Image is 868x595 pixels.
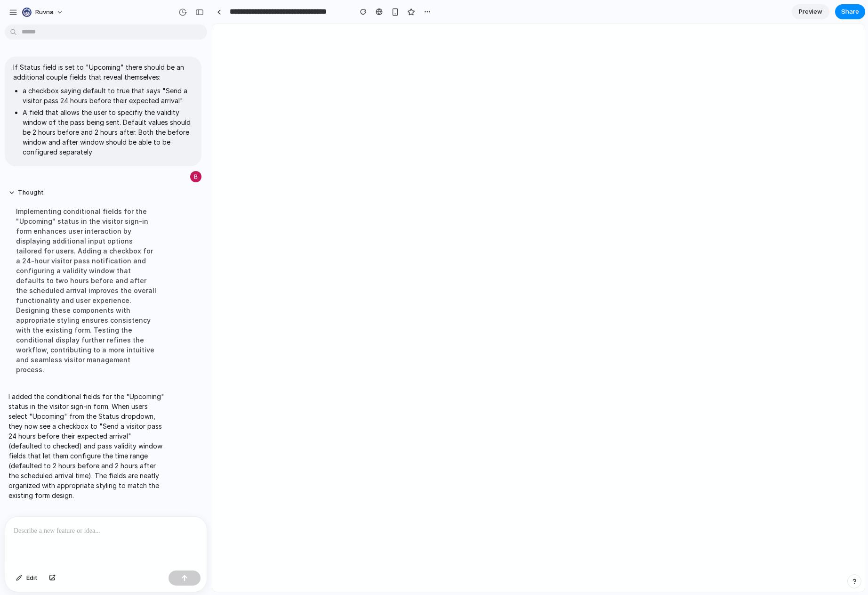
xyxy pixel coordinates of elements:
[18,5,68,20] button: Ruvna
[841,7,859,16] span: Share
[8,201,166,380] div: Implementing conditional fields for the "Upcoming" status in the visitor sign-in form enhances us...
[11,571,42,586] button: Edit
[35,8,54,17] span: Ruvna
[8,391,166,500] p: I added the conditional fields for the "Upcoming" status in the visitor sign-in form. When users ...
[792,4,829,19] a: Preview
[835,4,865,19] button: Share
[26,573,38,583] span: Edit
[23,107,193,157] li: A field that allows the user to specifiy the validity window of the pass being sent. Default valu...
[23,86,193,106] li: a checkbox saying default to true that says "Send a visitor pass 24 hours before their expected a...
[799,7,822,16] span: Preview
[13,62,193,82] p: If Status field is set to "Upcoming" there should be an additional couple fields that reveal them...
